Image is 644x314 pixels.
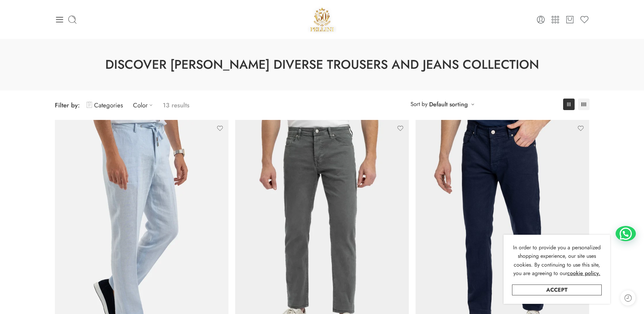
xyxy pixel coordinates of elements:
[308,5,337,34] a: Pellini -
[513,244,601,277] span: In order to provide you a personalized shopping experience, our site uses cookies. By continuing ...
[133,97,156,113] a: Color
[17,56,627,74] h1: Discover [PERSON_NAME] Diverse Trousers and Jeans Collection
[565,15,575,24] a: Cart
[87,97,123,113] a: Categories
[512,285,602,295] a: Accept
[429,100,468,109] a: Default sorting
[163,97,190,113] p: 13 results
[55,101,80,110] span: Filter by:
[410,99,427,110] span: Sort by
[308,5,337,34] img: Pellini
[580,15,589,24] a: Wishlist
[536,15,546,24] a: Login / Register
[567,269,600,278] a: cookie policy.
